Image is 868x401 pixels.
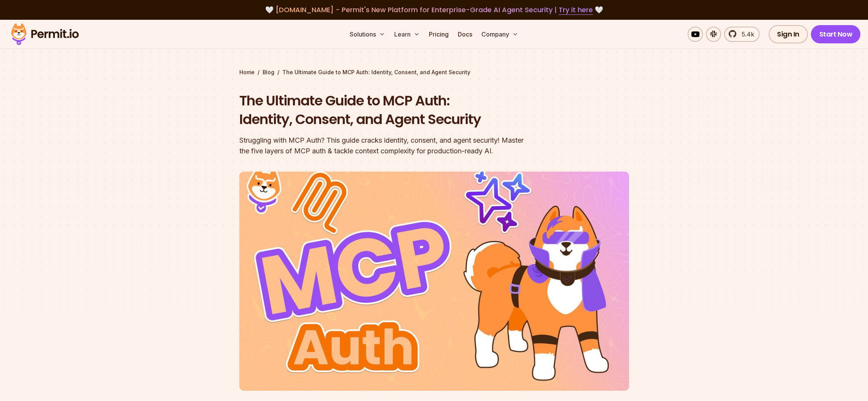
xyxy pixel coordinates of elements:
button: Learn [391,27,423,42]
div: 🤍 🤍 [18,5,850,15]
div: / / [239,68,629,76]
button: Company [478,27,521,42]
a: Home [239,68,255,76]
a: 5.4k [724,27,760,42]
h1: The Ultimate Guide to MCP Auth: Identity, Consent, and Agent Security [239,91,532,129]
a: Start Now [811,25,861,43]
span: 5.4k [737,30,754,39]
a: Sign In [769,25,808,43]
a: Pricing [426,27,452,42]
button: Solutions [347,27,388,42]
a: Docs [455,27,475,42]
img: The Ultimate Guide to MCP Auth: Identity, Consent, and Agent Security [239,172,629,391]
a: Try it here [559,5,593,15]
a: Blog [263,68,274,76]
img: Permit logo [8,21,82,47]
div: Struggling with MCP Auth? This guide cracks identity, consent, and agent security! Master the fiv... [239,135,532,156]
span: [DOMAIN_NAME] - Permit's New Platform for Enterprise-Grade AI Agent Security | [276,5,593,14]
